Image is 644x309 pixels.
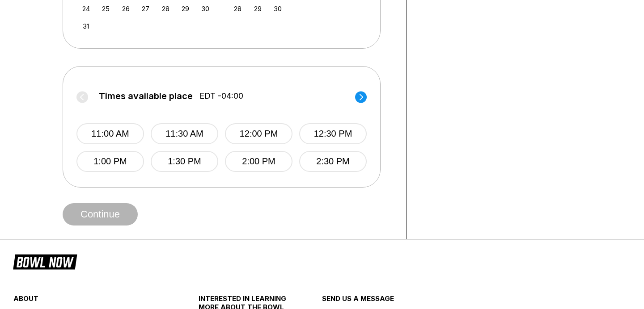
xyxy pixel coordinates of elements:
[225,123,292,144] button: 12:00 PM
[179,3,191,15] div: Choose Friday, August 29th, 2025
[99,91,193,101] span: Times available place
[299,123,367,144] button: 12:30 PM
[199,91,243,101] span: EDT -04:00
[100,3,112,15] div: Choose Monday, August 25th, 2025
[13,294,168,307] div: about
[140,3,152,15] div: Choose Wednesday, August 27th, 2025
[151,151,218,172] button: 1:30 PM
[76,151,144,172] button: 1:00 PM
[252,3,264,15] div: Choose Monday, September 29th, 2025
[271,3,284,15] div: Choose Tuesday, September 30th, 2025
[225,151,292,172] button: 2:00 PM
[80,3,92,15] div: Choose Sunday, August 24th, 2025
[232,3,244,15] div: Choose Sunday, September 28th, 2025
[76,123,144,144] button: 11:00 AM
[199,3,212,15] div: Choose Saturday, August 30th, 2025
[299,151,367,172] button: 2:30 PM
[80,20,92,32] div: Choose Sunday, August 31st, 2025
[151,123,218,144] button: 11:30 AM
[120,3,132,15] div: Choose Tuesday, August 26th, 2025
[160,3,172,15] div: Choose Thursday, August 28th, 2025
